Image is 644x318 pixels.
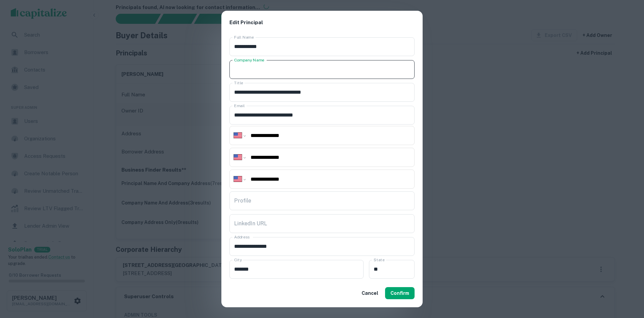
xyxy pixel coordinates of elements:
[234,103,245,108] label: Email
[385,287,415,299] button: Confirm
[234,34,254,40] label: Full Name
[221,11,423,35] h2: Edit Principal
[234,257,242,263] label: City
[234,80,243,86] label: Title
[234,57,264,63] label: Company Name
[359,287,381,299] button: Cancel
[374,257,384,263] label: State
[610,264,644,297] iframe: Chat Widget
[234,234,250,240] label: Address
